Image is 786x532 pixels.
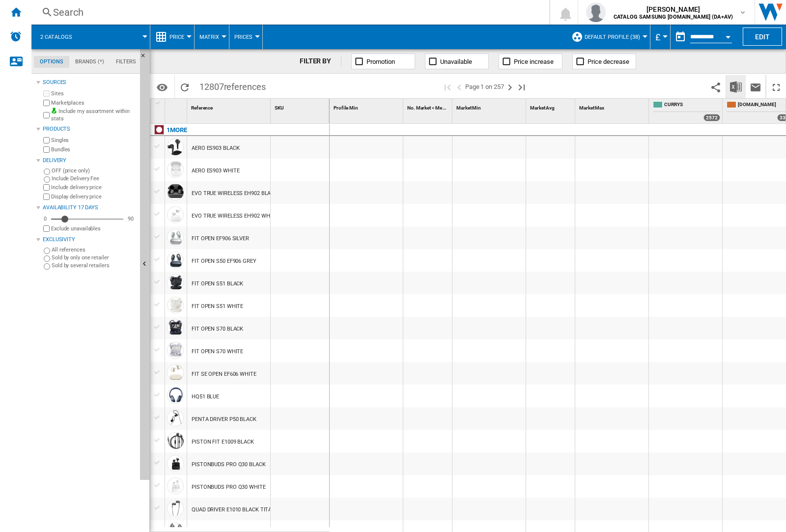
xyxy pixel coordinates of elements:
label: Include delivery price [51,184,136,191]
label: All references [52,246,136,253]
button: Hide [140,49,150,480]
img: profile.jpg [586,2,606,22]
input: Singles [43,137,50,143]
input: Sold by several retailers [44,263,50,270]
input: Display delivery price [43,225,50,232]
div: AERO ES903 WHITE [192,160,239,182]
div: Sort None [405,99,452,114]
span: Profile Min [334,105,358,111]
md-menu: Currency [650,25,671,49]
div: FIT OPEN S70 BLACK [192,318,243,340]
span: Reference [191,105,213,111]
div: Sort None [577,99,648,114]
button: Last page [516,75,528,98]
div: PISTONBUDS PRO Q30 WHITE [192,476,266,499]
label: Sites [51,90,136,97]
button: Default profile (38) [585,25,645,49]
div: Sort None [189,99,270,114]
div: PENTA DRIVER P50 BLACK [192,408,256,431]
md-slider: Availability [51,214,123,224]
div: Price [155,25,189,49]
button: Reload [175,75,195,98]
input: Include Delivery Fee [44,176,50,183]
button: Prices [234,25,257,49]
label: Bundles [51,146,136,153]
button: Edit [743,28,782,46]
span: Default profile (38) [585,34,640,40]
div: Sort None [167,99,187,114]
div: FIT OPEN EF906 SILVER [192,227,249,250]
button: Price [169,25,189,49]
input: Marketplaces [43,100,50,106]
div: Reference Sort None [189,99,270,114]
div: CURRYS 2572 offers sold by CURRYS [651,99,722,123]
span: Market Max [579,105,604,111]
img: mysite-bg-18x18.png [51,108,57,113]
input: Display delivery price [43,194,50,200]
span: Price increase [514,58,554,65]
label: Sold by only one retailer [52,254,136,261]
span: Page 1 on 257 [465,75,504,98]
label: Exclude unavailables [51,225,136,232]
div: FIT OPEN S50 EF906 GREY [192,250,256,273]
input: Include my assortment within stats [43,109,50,121]
label: Display delivery price [51,193,136,200]
button: Hide [140,49,152,67]
div: Products [43,125,136,133]
span: £ [655,32,660,42]
button: Send this report by email [746,75,765,98]
button: md-calendar [671,27,690,47]
button: Download in Excel [726,75,746,98]
div: Sort None [528,99,575,114]
div: SKU Sort None [273,99,329,114]
input: Include delivery price [43,184,50,191]
div: 2572 offers sold by CURRYS [703,114,720,121]
input: OFF (price only) [44,168,50,175]
div: HQ51 BLUE [192,386,219,408]
span: [PERSON_NAME] [614,4,733,14]
label: Singles [51,137,136,144]
img: alerts-logo.svg [10,30,22,42]
input: All references [44,248,50,254]
div: Profile Min Sort None [332,99,403,114]
span: Matrix [199,34,219,40]
button: Matrix [199,25,224,49]
img: excel-24x24.png [730,81,742,93]
div: 2 catalogs [36,25,145,49]
button: Open calendar [719,27,737,44]
span: No. Market < Me [407,105,442,111]
span: 12807 [195,75,271,96]
div: Sources [43,79,136,86]
span: Market Avg [530,105,555,111]
div: FIT OPEN S70 WHITE [192,340,243,363]
div: EVO TRUE WIRELESS EH902 WHITE [192,205,278,227]
button: 2 catalogs [40,25,82,49]
label: OFF (price only) [52,167,136,174]
input: Sites [43,90,50,97]
span: Unavailable [440,58,472,65]
span: CURRYS [664,101,720,110]
button: Price increase [499,54,562,69]
span: references [224,82,266,92]
span: SKU [275,105,284,111]
input: Sold by only one retailer [44,255,50,262]
div: Market Max Sort None [577,99,648,114]
div: FIT OPEN S51 WHITE [192,295,243,318]
div: 90 [125,215,136,223]
span: 2 catalogs [40,34,72,40]
div: No. Market < Me Sort None [405,99,452,114]
md-tab-item: Filters [110,56,142,68]
div: Exclusivity [43,236,136,244]
div: Sort None [454,99,526,114]
md-tab-item: Brands (*) [69,56,110,68]
md-tab-item: Options [34,56,69,68]
button: >Previous page [453,75,465,98]
div: Search [53,5,524,19]
div: AERO ES903 BLACK [192,137,239,160]
label: Sold by several retailers [52,262,136,269]
div: PISTONBUDS PRO Q30 BLACK [192,453,266,476]
button: Options [152,78,172,96]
